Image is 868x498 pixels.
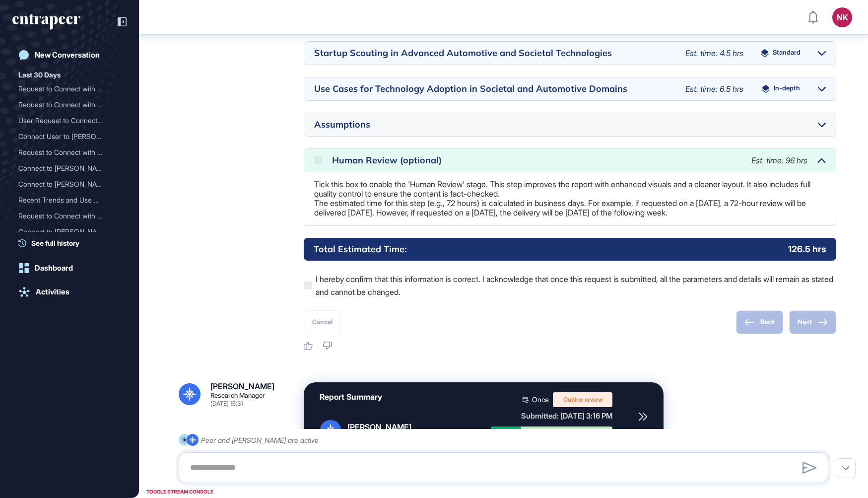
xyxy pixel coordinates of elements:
div: Report Summary [320,392,382,402]
div: Connect to Reese [18,176,121,192]
div: Request to Connect with Reese [18,208,121,224]
a: New Conversation [12,45,127,65]
span: Once [532,396,549,403]
div: Connect to Reese [18,160,121,176]
div: Request to Connect with R... [18,208,113,224]
h6: Total Estimated Time: [314,243,406,255]
div: Request to Connect with R... [18,97,113,113]
div: [PERSON_NAME] [347,423,411,432]
span: Est. time: 4.5 hrs [685,48,743,58]
div: Connect to Reese [18,224,121,240]
div: Peer and [PERSON_NAME] are active [201,434,319,446]
p: Tick this box to enable the 'Human Review' stage. This step improves the report with enhanced vis... [314,180,826,217]
div: Connect to [PERSON_NAME] [18,160,113,176]
div: Assumptions [314,120,808,129]
a: See full history [18,238,127,248]
div: [DATE] 15:31 [210,401,243,407]
div: Recent Trends and Use Cas... [18,192,113,208]
div: Last 30 Days [18,69,61,81]
div: [PERSON_NAME] [210,382,274,390]
div: User Request to Connect w... [18,113,113,129]
div: Human Review (optional) [332,156,741,165]
p: 126.5 hrs [788,243,826,255]
div: Request to Connect with R... [18,144,113,160]
a: Dashboard [12,258,127,278]
div: entrapeer-logo [12,14,80,30]
div: Activities [36,287,69,296]
div: Use Cases for Technology Adoption in Societal and Automotive Domains [314,84,675,93]
label: I hereby confirm that this information is correct. I acknowledge that once this request is submit... [304,273,836,298]
button: NK [832,7,852,27]
div: 15% [491,427,521,441]
div: Startup Scouting in Advanced Automotive and Societal Technologies [314,49,675,58]
div: Request to Connect with Reese [18,144,121,160]
a: Activities [12,282,127,302]
div: Research Manager [210,392,265,399]
div: Recent Trends and Use Cases in Human-AI Interaction for Health Systems and Habit Formation [18,192,121,208]
div: TOGGLE STREAM CONSOLE [144,486,216,498]
div: Request to Connect with Reese [18,97,121,113]
div: Request to Connect with R... [18,81,113,97]
div: New Conversation [35,51,100,60]
div: Dashboard [35,264,73,273]
div: Connect to [PERSON_NAME] [18,176,113,192]
span: In-depth [774,85,800,93]
div: Outline review [553,392,612,407]
div: User Request to Connect with Reese [18,113,121,129]
div: Request to Connect with Reese [18,81,121,97]
span: Standard [773,49,801,57]
div: Connect to [PERSON_NAME] [18,224,113,240]
span: Est. time: 6.5 hrs [685,84,743,94]
div: Submitted: [DATE] 3:16 PM [491,411,612,421]
div: Connect User to [PERSON_NAME] [18,129,113,144]
span: See full history [31,238,79,248]
span: Est. time: 96 hrs [751,155,807,165]
div: Connect User to Reese [18,129,121,144]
